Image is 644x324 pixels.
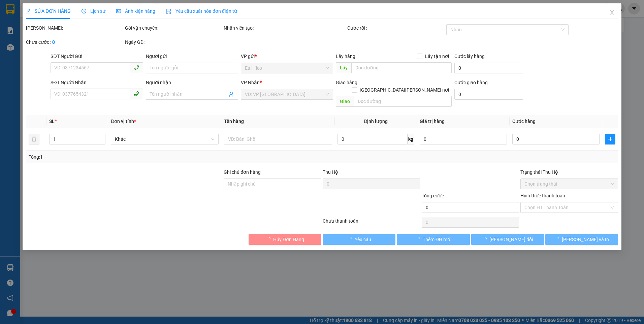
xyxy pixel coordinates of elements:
[26,24,124,32] div: [PERSON_NAME]:
[245,63,329,73] span: Ea H`leo
[351,62,452,73] input: Dọc đường
[322,217,421,229] div: Chưa thanh toán
[454,54,485,59] label: Cước lấy hàng
[323,169,338,175] span: Thu Hộ
[146,53,238,60] div: Người gửi
[49,119,55,124] span: SL
[133,91,139,96] span: phone
[355,236,371,243] span: Yêu cầu
[357,86,452,94] span: [GEOGRAPHIC_DATA][PERSON_NAME] nơi
[603,3,621,22] button: Close
[605,134,615,144] button: plus
[116,8,155,14] span: Ảnh kiện hàng
[229,92,234,97] span: user-add
[545,234,618,245] button: [PERSON_NAME] và In
[52,39,55,45] b: 0
[29,153,249,161] div: Tổng: 1
[249,234,321,245] button: Hủy Đơn Hàng
[471,234,544,245] button: [PERSON_NAME] đổi
[266,237,273,241] span: loading
[512,119,536,124] span: Cước hàng
[26,8,71,14] span: SỬA ĐƠN HÀNG
[454,63,523,73] input: Cước lấy hàng
[273,236,304,243] span: Hủy Đơn Hàng
[224,179,321,189] input: Ghi chú đơn hàng
[166,8,237,14] span: Yêu cầu xuất hóa đơn điện tử
[454,80,488,85] label: Cước giao hàng
[354,96,452,107] input: Dọc đường
[224,134,332,144] input: VD: Bàn, Ghế
[146,79,238,86] div: Người nhận
[520,168,618,176] div: Trạng thái Thu Hộ
[224,24,346,32] div: Nhân viên tạo:
[336,54,355,59] span: Lấy hàng
[336,96,354,107] span: Giao
[415,237,423,241] span: loading
[336,80,357,85] span: Giao hàng
[26,38,124,46] div: Chưa cước :
[125,24,223,32] div: Gói vận chuyển:
[51,53,143,60] div: SĐT Người Gửi
[241,80,260,85] span: VP Nhận
[224,119,244,124] span: Tên hàng
[26,9,31,13] span: edit
[454,89,523,100] input: Cước giao hàng
[562,236,609,243] span: [PERSON_NAME] và In
[347,237,355,241] span: loading
[408,134,414,144] span: kg
[51,79,143,86] div: SĐT Người Nhận
[524,179,614,189] span: Chọn trạng thái
[482,237,489,241] span: loading
[29,134,39,144] button: delete
[111,119,136,124] span: Đơn vị tính
[166,9,171,14] img: icon
[224,169,261,175] label: Ghi chú đơn hàng
[422,193,444,198] span: Tổng cước
[423,236,451,243] span: Thêm ĐH mới
[554,237,562,241] span: loading
[336,62,351,73] span: Lấy
[489,236,533,243] span: [PERSON_NAME] đổi
[420,119,445,124] span: Giá trị hàng
[520,193,565,198] label: Hình thức thanh toán
[347,24,445,32] div: Cước rồi :
[82,8,105,14] span: Lịch sử
[133,65,139,70] span: phone
[82,9,86,13] span: clock-circle
[422,53,452,60] span: Lấy tận nơi
[125,38,223,46] div: Ngày GD:
[397,234,470,245] button: Thêm ĐH mới
[609,10,615,15] span: close
[116,9,121,13] span: picture
[364,119,388,124] span: Định lượng
[241,53,333,60] div: VP gửi
[323,234,395,245] button: Yêu cầu
[605,136,615,142] span: plus
[115,134,215,144] span: Khác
